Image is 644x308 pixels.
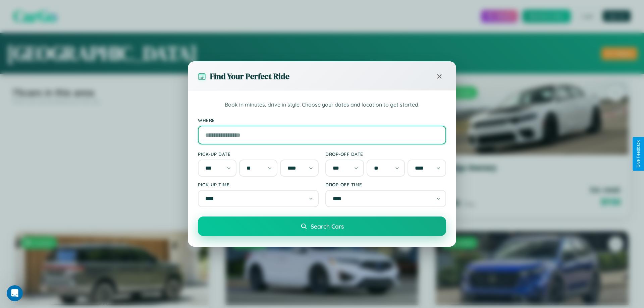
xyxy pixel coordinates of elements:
[198,182,319,187] label: Pick-up Time
[311,223,344,230] span: Search Cars
[198,217,446,236] button: Search Cars
[325,151,446,157] label: Drop-off Date
[198,117,446,123] label: Where
[198,101,446,109] p: Book in minutes, drive in style. Choose your dates and location to get started.
[325,182,446,187] label: Drop-off Time
[198,151,319,157] label: Pick-up Date
[210,71,289,82] h3: Find Your Perfect Ride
